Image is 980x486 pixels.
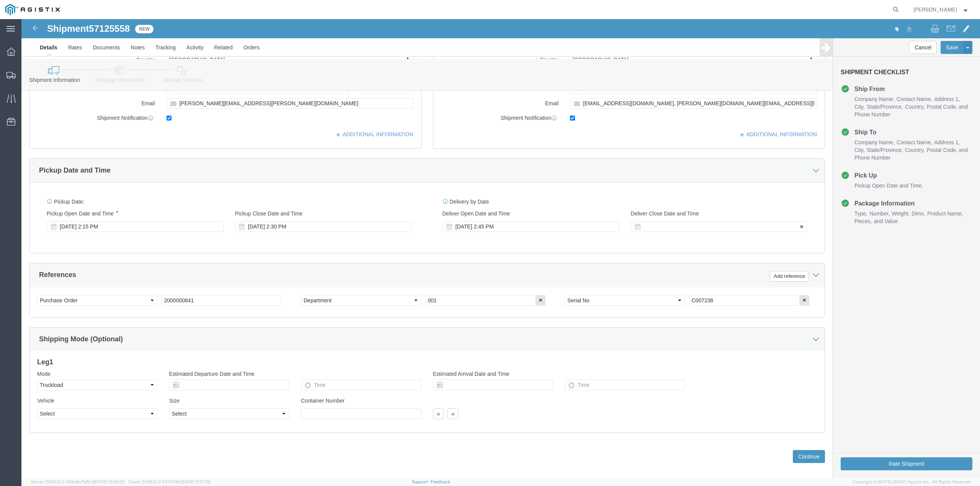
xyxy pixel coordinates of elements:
img: logo [5,4,60,15]
span: Lisa Phan [913,5,957,14]
a: Feedback [431,479,450,484]
a: Support [412,479,431,484]
span: [DATE] 10:09:35 [94,479,125,484]
span: Client: 2025.21.0-7d7479b [128,479,211,484]
span: Copyright © [DATE]-[DATE] Agistix Inc., All Rights Reserved [853,479,971,485]
span: [DATE] 11:37:29 [181,479,211,484]
iframe: FS Legacy Container [21,19,980,478]
button: [PERSON_NAME] [913,5,970,14]
span: Server: 2025.21.0-769a9a7b8c3 [31,479,125,484]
